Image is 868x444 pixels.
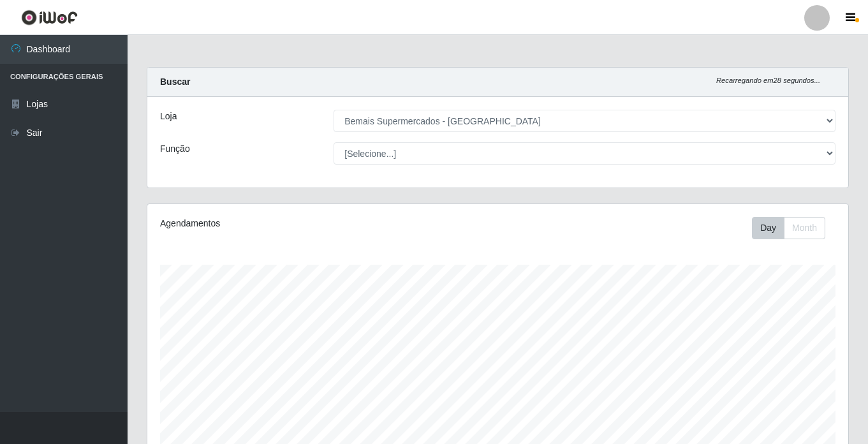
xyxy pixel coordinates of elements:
[752,217,784,239] button: Day
[752,217,835,239] div: Toolbar with button groups
[160,217,430,230] div: Agendamentos
[160,110,177,123] label: Loja
[752,217,825,239] div: First group
[21,10,78,26] img: CoreUI Logo
[716,77,820,84] i: Recarregando em 28 segundos...
[160,77,190,87] strong: Buscar
[160,142,190,156] label: Função
[784,217,825,239] button: Month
